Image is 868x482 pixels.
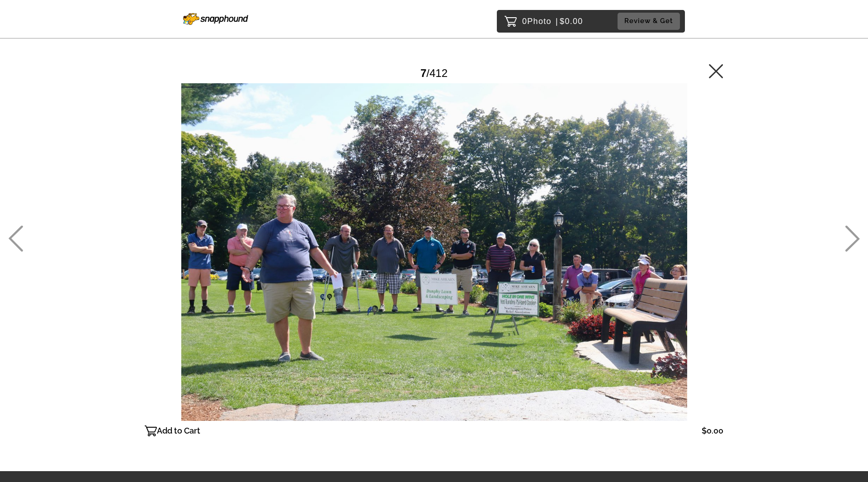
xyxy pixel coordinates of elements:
[157,424,200,438] p: Add to Cart
[420,67,426,79] span: 7
[420,63,448,83] div: /
[522,14,583,29] p: 0 $0.00
[183,13,248,25] img: Snapphound Logo
[429,67,448,79] span: 412
[618,13,680,29] button: Review & Get
[556,17,558,26] span: |
[527,14,552,29] span: Photo
[618,13,683,29] a: Review & Get
[702,424,723,438] p: $0.00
